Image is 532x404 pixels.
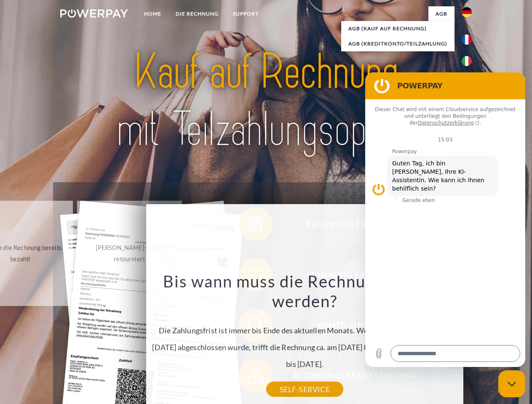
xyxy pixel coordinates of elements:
a: agb [428,6,454,21]
div: Die Zahlungsfrist ist immer bis Ende des aktuellen Monats. Wenn die Bestellung z.B. am [DATE] abg... [151,271,458,389]
a: Home [137,6,168,21]
img: de [462,7,472,17]
a: SUPPORT [226,6,266,21]
img: title-powerpay_de.svg [80,40,452,161]
img: logo-powerpay-white.svg [60,9,128,18]
iframe: Messaging-Fenster [365,72,525,367]
img: it [462,56,472,66]
img: fr [462,35,472,45]
a: DIE RECHNUNG [168,6,226,21]
h3: Bis wann muss die Rechnung bezahlt werden? [151,271,458,311]
a: AGB (Kreditkonto/Teilzahlung) [341,36,454,51]
a: AGB (Kauf auf Rechnung) [341,21,454,36]
div: [PERSON_NAME] wurde retourniert [82,242,177,265]
iframe: Schaltfläche zum Öffnen des Messaging-Fensters; Konversation läuft [498,370,525,397]
a: SELF-SERVICE [266,382,343,397]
